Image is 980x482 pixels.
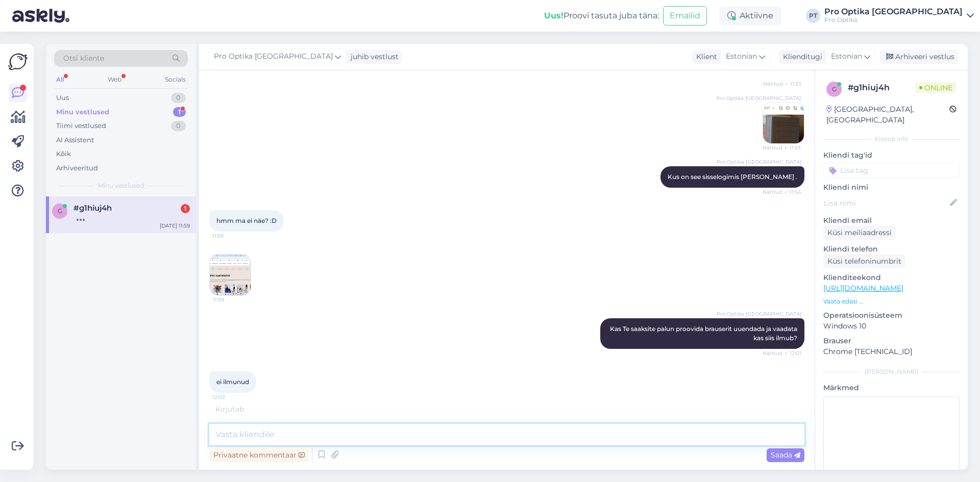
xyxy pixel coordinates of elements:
span: Nähtud ✓ 11:54 [763,188,801,196]
a: Pro Optika [GEOGRAPHIC_DATA]Pro Optika [824,8,974,24]
div: Kõik [56,149,71,159]
img: Attachment [763,103,804,143]
p: Kliendi nimi [823,182,960,193]
div: 1 [173,107,186,117]
p: Kliendi telefon [823,244,960,255]
div: Kirjutab [209,404,804,415]
div: Web [106,73,124,86]
b: Uus! [544,11,563,20]
div: # g1hiuj4h [848,82,915,94]
div: 0 [171,93,186,103]
div: 1 [181,204,190,213]
div: Socials [163,73,188,86]
span: Online [915,82,957,93]
span: hmm ma ei näe? :D [216,217,277,224]
span: Pro Optika [GEOGRAPHIC_DATA] [214,51,333,62]
div: 0 [171,121,186,131]
div: [GEOGRAPHIC_DATA], [GEOGRAPHIC_DATA] [826,104,949,125]
div: Pro Optika [GEOGRAPHIC_DATA] [824,8,963,16]
div: Aktiivne [719,7,781,25]
span: ei ilmunud [216,378,249,386]
span: Pro Optika [GEOGRAPHIC_DATA] [717,158,801,166]
span: Kas Te saaksite palun proovida brauserit uuendada ja vaadata kas siis ilmub? [610,325,799,342]
img: Attachment [210,255,251,295]
span: Minu vestlused [98,181,144,190]
a: [URL][DOMAIN_NAME] [823,284,903,293]
span: Pro Optika [GEOGRAPHIC_DATA] [716,94,801,102]
p: Operatsioonisüsteem [823,310,960,321]
div: Arhiveeritud [56,163,98,173]
span: 11:59 [212,232,251,240]
span: Pro Optika [GEOGRAPHIC_DATA] [717,310,801,318]
div: Pro Optika [824,16,963,24]
p: Brauser [823,336,960,346]
div: Uus [56,93,69,103]
img: Askly Logo [8,52,28,71]
div: Küsi telefoninumbrit [823,255,905,268]
div: Minu vestlused [56,107,109,117]
span: #g1hiuj4h [73,204,112,213]
p: Vaata edasi ... [823,297,960,306]
span: Nähtud ✓ 11:53 [763,80,801,88]
div: Tiimi vestlused [56,121,106,131]
span: Estonian [831,51,862,62]
div: [DATE] 11:59 [160,222,190,230]
div: Küsi meiliaadressi [823,226,896,240]
input: Lisa nimi [824,197,948,209]
div: Kliendi info [823,135,960,144]
p: Kliendi tag'id [823,150,960,161]
p: Windows 10 [823,321,960,332]
div: juhib vestlust [347,52,399,62]
div: AI Assistent [56,135,94,145]
input: Lisa tag [823,163,960,178]
span: g [832,85,837,93]
span: Otsi kliente [63,53,104,64]
span: 11:59 [213,296,251,303]
div: Privaatne kommentaar [209,448,309,462]
div: Arhiveeri vestlus [880,50,959,64]
div: [PERSON_NAME] [823,367,960,376]
span: Kus on see sisselogimis [PERSON_NAME] . [668,173,797,181]
span: Nähtud ✓ 12:01 [763,349,801,357]
div: All [54,73,66,86]
p: Klienditeekond [823,272,960,283]
span: g [58,207,62,215]
p: Chrome [TECHNICAL_ID] [823,346,960,357]
span: Nähtud ✓ 11:53 [763,144,801,151]
span: Saada [771,450,800,460]
div: PT [806,9,820,23]
div: Klienditugi [779,52,822,62]
span: 12:02 [212,393,251,401]
p: Märkmed [823,383,960,393]
div: Klient [692,52,717,62]
p: Kliendi email [823,215,960,226]
span: Estonian [726,51,757,62]
button: Emailid [663,6,707,26]
div: Proovi tasuta juba täna: [544,10,659,22]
